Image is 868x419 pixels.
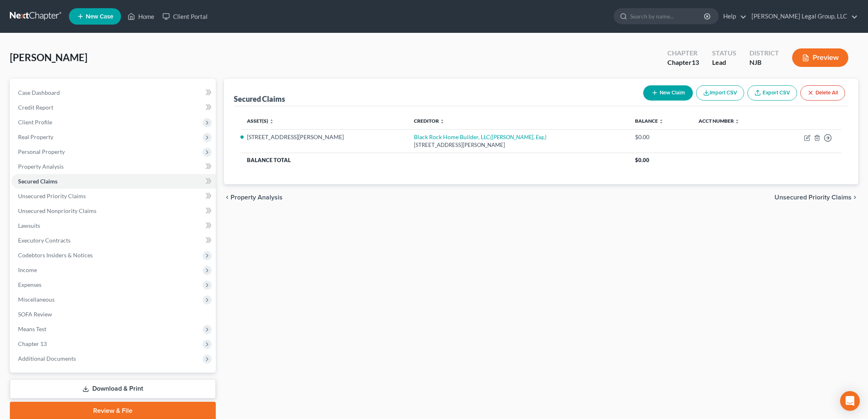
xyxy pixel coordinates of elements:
span: Property Analysis [231,194,283,201]
span: Expenses [18,281,41,288]
span: Unsecured Priority Claims [18,192,86,199]
a: Home [123,9,158,24]
div: Secured Claims [234,94,285,104]
th: Balance Total [240,153,628,167]
span: Case Dashboard [18,89,60,96]
button: Preview [792,48,848,67]
i: chevron_right [852,194,858,201]
button: chevron_left Property Analysis [224,194,283,201]
div: Status [712,48,736,58]
span: $0.00 [635,157,649,163]
a: Executory Contracts [11,233,216,248]
span: Miscellaneous [18,296,55,303]
i: unfold_more [269,119,274,124]
span: Unsecured Nonpriority Claims [18,207,96,214]
span: Executory Contracts [18,237,71,244]
span: Means Test [18,325,46,332]
span: Personal Property [18,148,65,155]
a: Lawsuits [11,218,216,233]
span: Client Profile [18,119,52,126]
i: unfold_more [440,119,445,124]
a: Creditor unfold_more [414,118,445,124]
div: Chapter [667,58,699,67]
button: New Claim [643,85,693,101]
span: Secured Claims [18,178,57,185]
span: Credit Report [18,104,53,111]
a: Acct Number unfold_more [699,118,740,124]
span: Income [18,266,37,273]
a: Asset(s) unfold_more [247,118,274,124]
span: [PERSON_NAME] [10,51,87,63]
span: 13 [692,58,699,66]
span: New Case [86,14,113,20]
input: Search by name... [630,9,705,24]
a: Help [719,9,747,24]
div: NJB [749,58,779,67]
a: Secured Claims [11,174,216,189]
span: SOFA Review [18,311,52,318]
a: Download & Print [10,379,216,398]
a: Unsecured Priority Claims [11,189,216,204]
a: Unsecured Nonpriority Claims [11,204,216,218]
i: unfold_more [735,119,740,124]
i: unfold_more [659,119,664,124]
div: $0.00 [635,133,685,141]
button: Unsecured Priority Claims chevron_right [774,194,858,201]
li: [STREET_ADDRESS][PERSON_NAME] [247,133,401,141]
span: Additional Documents [18,355,76,362]
a: Client Portal [158,9,212,24]
span: Lawsuits [18,222,40,229]
span: Property Analysis [18,163,64,170]
a: Black Rock Home Builder, LLC([PERSON_NAME], Esq.) [414,133,546,140]
button: Import CSV [696,85,744,101]
a: Balance unfold_more [635,118,664,124]
span: Unsecured Priority Claims [774,194,852,201]
a: [PERSON_NAME] Legal Group, LLC [747,9,858,24]
a: Case Dashboard [11,85,216,100]
i: chevron_left [224,194,231,201]
span: Codebtors Insiders & Notices [18,252,93,259]
a: Export CSV [747,85,797,101]
span: Chapter 13 [18,340,47,347]
div: Chapter [667,48,699,58]
div: [STREET_ADDRESS][PERSON_NAME] [414,141,622,149]
div: District [749,48,779,58]
span: Real Property [18,133,53,140]
a: Credit Report [11,100,216,115]
a: Property Analysis [11,159,216,174]
div: Lead [712,58,736,67]
a: SOFA Review [11,307,216,322]
button: Delete All [800,85,845,101]
div: Open Intercom Messenger [840,391,860,411]
i: ([PERSON_NAME], Esq.) [490,133,546,140]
